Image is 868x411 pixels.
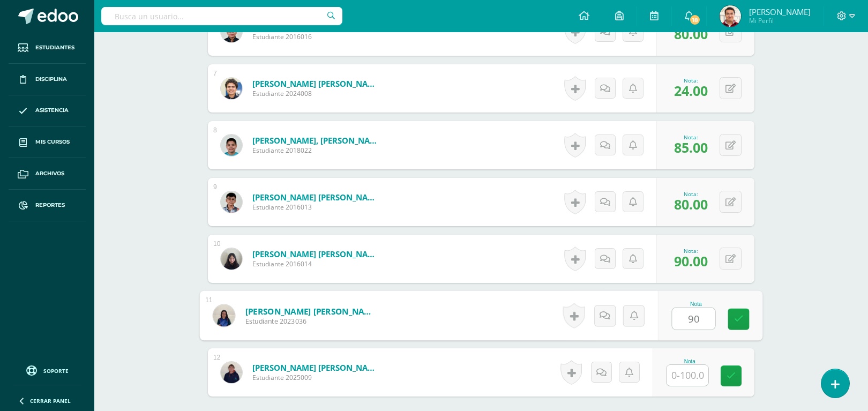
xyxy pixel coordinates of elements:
[666,358,713,364] div: Nota
[9,158,86,190] a: Archivos
[252,373,381,382] span: Estudiante 2025009
[221,191,242,213] img: 262f79e3debce47fe32c8ebed8e12142.png
[9,32,86,64] a: Estudiantes
[674,252,708,270] span: 90.00
[672,301,721,307] div: Nota
[252,78,381,89] a: [PERSON_NAME] [PERSON_NAME]
[672,308,715,330] input: 0-100.0
[35,201,65,210] span: Reportes
[674,195,708,213] span: 80.00
[9,64,86,95] a: Disciplina
[252,259,381,268] span: Estudiante 2016014
[252,249,381,259] a: [PERSON_NAME] [PERSON_NAME]
[252,89,381,98] span: Estudiante 2024008
[674,138,708,156] span: 85.00
[35,43,74,52] span: Estudiantes
[674,81,708,100] span: 24.00
[252,362,381,373] a: [PERSON_NAME] [PERSON_NAME]
[221,248,242,270] img: b98dcfdf1e9a445b6df2d552ad5736ea.png
[30,397,71,405] span: Cerrar panel
[252,32,381,41] span: Estudiante 2016016
[221,134,242,156] img: aa1facf1aff86faba5ca465acb65a1b2.png
[674,77,708,84] div: Nota:
[252,203,381,212] span: Estudiante 2016013
[13,363,81,377] a: Soporte
[720,5,741,27] img: e7cd323b44cf5a74fd6dd1684ce041c5.png
[35,169,64,178] span: Archivos
[9,95,86,127] a: Asistencia
[35,106,69,115] span: Asistencia
[245,317,378,326] span: Estudiante 2023036
[252,135,381,146] a: [PERSON_NAME], [PERSON_NAME]
[9,126,86,158] a: Mis cursos
[221,362,242,383] img: 9289d8daf0118672c8302ce1b41016ed.png
[749,6,811,17] span: [PERSON_NAME]
[252,192,381,203] a: [PERSON_NAME] [PERSON_NAME]
[667,365,708,386] input: 0-100.0
[35,75,67,84] span: Disciplina
[749,16,811,25] span: Mi Perfil
[674,190,708,198] div: Nota:
[43,367,69,375] span: Soporte
[689,14,701,26] span: 18
[674,247,708,255] div: Nota:
[101,7,342,25] input: Busca un usuario...
[213,304,235,326] img: 2704aaa29d1fe1aee5d09515aa75023f.png
[674,133,708,141] div: Nota:
[245,305,378,317] a: [PERSON_NAME] [PERSON_NAME]
[9,190,86,221] a: Reportes
[35,138,70,146] span: Mis cursos
[674,25,708,43] span: 80.00
[252,146,381,155] span: Estudiante 2018022
[221,78,242,99] img: 8b54395d0a965ce839b636f663ee1b4e.png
